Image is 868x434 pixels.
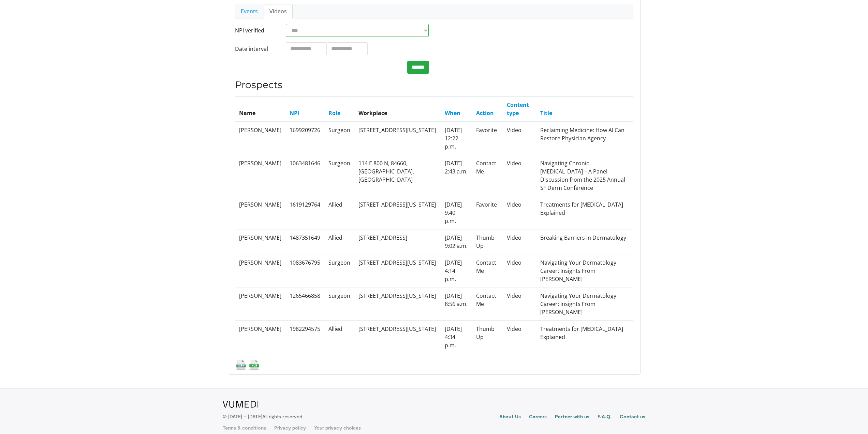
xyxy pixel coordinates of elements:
a: Contact us [620,413,646,421]
td: [STREET_ADDRESS][US_STATE] [354,287,441,320]
td: Contact Me [472,254,503,287]
span: All rights reserved [262,414,302,419]
td: Video [503,287,536,320]
td: Favorite [472,196,503,229]
a: F.A.Q. [598,413,611,421]
td: [PERSON_NAME] [235,287,285,320]
td: Treatments for [MEDICAL_DATA] Explained [536,320,633,353]
a: Title [540,109,552,117]
td: [PERSON_NAME] [235,254,285,287]
img: VuMedi Logo [223,401,259,408]
a: About Us [499,413,521,421]
td: 1982294575 [285,320,324,353]
a: Terms & conditions [223,424,266,431]
a: Partner with us [555,413,589,421]
td: Navigating Your Dermatology Career: Insights From [PERSON_NAME] [536,254,633,287]
a: Content type [507,101,529,117]
td: Reclaiming Medicine: How AI Can Restore Physician Agency [536,122,633,155]
td: 1699209726 [285,122,324,155]
td: 114 E 800 N, 84660, [GEOGRAPHIC_DATA], [GEOGRAPHIC_DATA] [354,155,441,196]
td: Video [503,122,536,155]
td: Video [503,229,536,254]
td: 1265466858 [285,287,324,320]
td: Navigating Your Dermatology Career: Insights From [PERSON_NAME] [536,287,633,320]
td: Allied [324,196,354,229]
td: 1063481646 [285,155,324,196]
td: Allied [324,320,354,353]
td: Favorite [472,122,503,155]
td: [DATE] 12:22 p.m. [441,122,472,155]
a: Role [328,109,340,117]
td: Navigating Chronic [MEDICAL_DATA] – A Panel Discussion from the 2025 Annual SF Derm Conference [536,155,633,196]
td: Video [503,320,536,353]
a: Action [476,109,494,117]
a: NPI [290,109,299,117]
td: Video [503,196,536,229]
td: 1487351649 [285,229,324,254]
td: [STREET_ADDRESS][US_STATE] [354,196,441,229]
a: Videos [264,4,293,18]
td: [STREET_ADDRESS] [354,229,441,254]
td: [PERSON_NAME] [235,122,285,155]
td: [STREET_ADDRESS][US_STATE] [354,254,441,287]
img: xls_icon.png [248,359,260,371]
td: [PERSON_NAME] [235,320,285,353]
td: Contact Me [472,287,503,320]
td: [DATE] 2:43 a.m. [441,155,472,196]
a: Events [235,4,264,18]
td: Surgeon [324,254,354,287]
td: [PERSON_NAME] [235,229,285,254]
img: csv_icon.png [235,359,247,371]
td: Breaking Barriers in Dermatology [536,229,633,254]
td: Video [503,155,536,196]
a: Careers [529,413,547,421]
a: Privacy policy [274,424,306,431]
td: Surgeon [324,155,354,196]
td: Surgeon [324,287,354,320]
td: Surgeon [324,122,354,155]
td: [DATE] 4:14 p.m. [441,254,472,287]
td: Video [503,254,536,287]
label: NPI verified [230,24,281,37]
td: [DATE] 9:40 p.m. [441,196,472,229]
a: Your privacy choices [314,424,361,431]
td: [PERSON_NAME] [235,196,285,229]
td: Thumb Up [472,320,503,353]
p: © [DATE] – [DATE] [223,413,303,420]
td: 1083676795 [285,254,324,287]
td: Allied [324,229,354,254]
th: Name [235,96,285,122]
td: [DATE] 9:02 a.m. [441,229,472,254]
td: [DATE] 8:56 a.m. [441,287,472,320]
h3: Prospects [235,79,633,91]
td: [STREET_ADDRESS][US_STATE] [354,122,441,155]
td: Thumb Up [472,229,503,254]
a: When [445,109,460,117]
label: Date interval [230,42,281,55]
td: [STREET_ADDRESS][US_STATE] [354,320,441,353]
td: [PERSON_NAME] [235,155,285,196]
td: [DATE] 4:34 p.m. [441,320,472,353]
th: Workplace [354,96,441,122]
td: Treatments for [MEDICAL_DATA] Explained [536,196,633,229]
td: 1619129764 [285,196,324,229]
td: Contact Me [472,155,503,196]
